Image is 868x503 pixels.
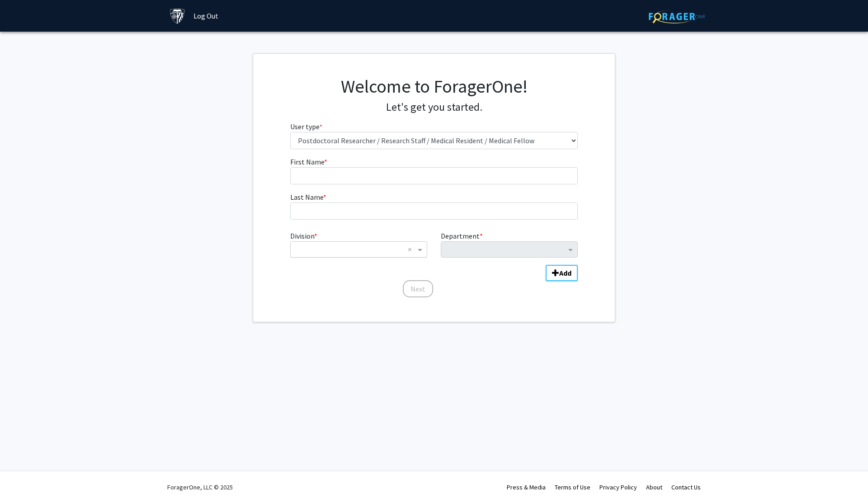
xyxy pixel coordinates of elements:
[290,193,323,202] span: Last Name
[646,483,662,491] a: About
[408,244,415,255] span: Clear all
[167,471,233,503] div: ForagerOne, LLC © 2025
[671,483,701,491] a: Contact Us
[290,157,324,166] span: First Name
[649,9,705,24] img: ForagerOne Logo
[290,121,322,132] label: User type
[434,230,585,258] div: Department
[290,101,578,114] h4: Let's get you started.
[7,462,38,496] iframe: Chat
[546,265,578,281] button: Add Division/Department
[290,241,427,258] ng-select: Division
[599,483,637,491] a: Privacy Policy
[507,483,546,491] a: Press & Media
[170,8,185,24] img: Johns Hopkins University Logo
[283,230,434,258] div: Division
[290,75,578,97] h1: Welcome to ForagerOne!
[441,241,578,258] ng-select: Department
[555,483,590,491] a: Terms of Use
[559,268,571,277] b: Add
[403,280,433,297] button: Next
